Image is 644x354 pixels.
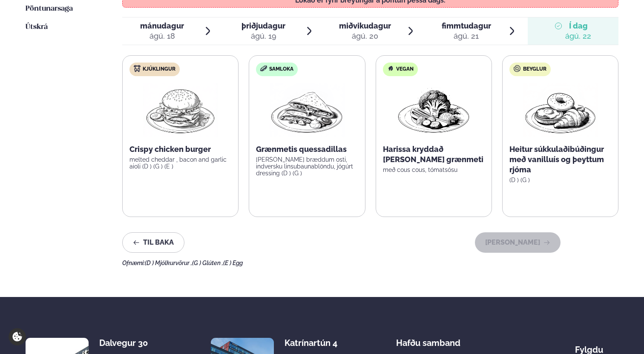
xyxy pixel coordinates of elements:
span: Í dag [565,21,591,31]
button: Til baka [122,232,184,253]
img: Vegan.svg [387,65,394,72]
span: Pöntunarsaga [26,5,73,12]
div: ágú. 22 [565,31,591,41]
span: þriðjudagur [241,21,285,30]
p: (D ) (G ) [509,177,611,183]
p: Harissa kryddað [PERSON_NAME] grænmeti [383,144,485,165]
img: chicken.svg [134,65,141,72]
img: sandwich-new-16px.svg [260,66,267,71]
a: Cookie settings [9,328,26,345]
p: Crispy chicken burger [129,144,231,154]
p: [PERSON_NAME] bræddum osti, indversku linsubaunablöndu, jógúrt dressing (D ) (G ) [256,156,358,177]
img: Vegan.png [396,83,471,137]
div: ágú. 20 [339,31,391,41]
div: ágú. 21 [442,31,491,41]
span: mánudagur [140,21,184,30]
p: Heitur súkkulaðibúðingur með vanilluís og þeyttum rjóma [509,144,611,175]
div: ágú. 18 [140,31,184,41]
p: með cous cous, tómatsósu [383,166,485,173]
a: Pöntunarsaga [26,4,73,14]
span: fimmtudagur [442,21,491,30]
span: (D ) Mjólkurvörur , [145,260,192,266]
span: miðvikudagur [339,21,391,30]
span: Kjúklingur [143,66,175,73]
span: Beyglur [523,66,546,73]
button: [PERSON_NAME] [475,232,561,253]
img: Quesadilla.png [270,83,345,137]
span: Hafðu samband [396,331,460,348]
div: ágú. 19 [241,31,285,41]
div: Ofnæmi: [122,260,618,266]
span: (G ) Glúten , [192,260,223,266]
span: Útskrá [26,23,48,31]
a: Útskrá [26,22,48,32]
img: Hamburger.png [143,83,218,137]
div: Katrínartún 4 [285,338,352,348]
img: Croissant.png [523,83,598,137]
img: bagle-new-16px.svg [514,65,521,72]
p: melted cheddar , bacon and garlic aioli (D ) (G ) (E ) [129,156,231,170]
span: (E ) Egg [223,260,243,266]
span: Samloka [269,66,293,73]
div: Dalvegur 30 [99,338,167,348]
p: Grænmetis quessadillas [256,144,358,154]
span: Vegan [396,66,414,73]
